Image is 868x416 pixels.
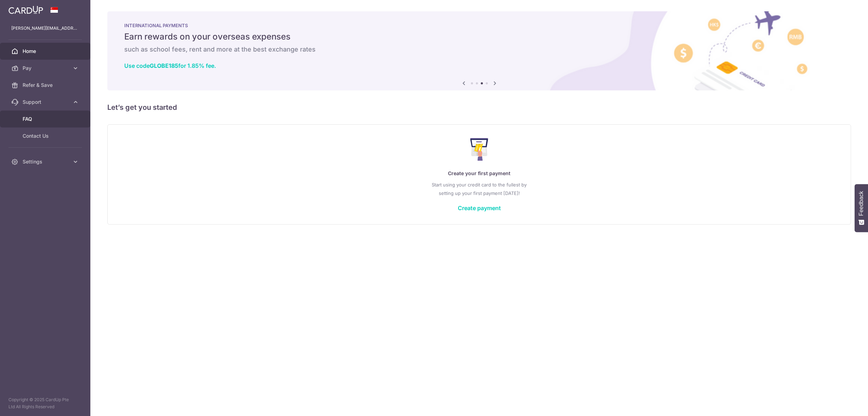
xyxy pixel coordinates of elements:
[124,45,834,54] h6: such as school fees, rent and more at the best exchange rates
[23,132,69,139] span: Contact Us
[23,65,69,72] span: Pay
[8,6,43,14] img: CardUp
[23,48,69,55] span: Home
[122,169,837,178] p: Create your first payment
[11,25,79,32] p: [PERSON_NAME][EMAIL_ADDRESS][PERSON_NAME][DOMAIN_NAME]
[23,115,69,123] span: FAQ
[107,11,851,90] img: International Payment Banner
[124,23,834,28] p: INTERNATIONAL PAYMENTS
[23,82,69,89] span: Refer & Save
[23,99,69,106] span: Support
[458,204,501,212] a: Create payment
[470,138,488,161] img: Make Payment
[122,180,837,197] p: Start using your credit card to the fullest by setting up your first payment [DATE]!
[150,62,178,69] b: GLOBE185
[124,31,834,42] h5: Earn rewards on your overseas expenses
[858,191,864,216] span: Feedback
[124,62,216,69] a: Use codeGLOBE185for 1.85% fee.
[23,158,69,165] span: Settings
[855,184,868,232] button: Feedback - Show survey
[107,102,851,113] h5: Let’s get you started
